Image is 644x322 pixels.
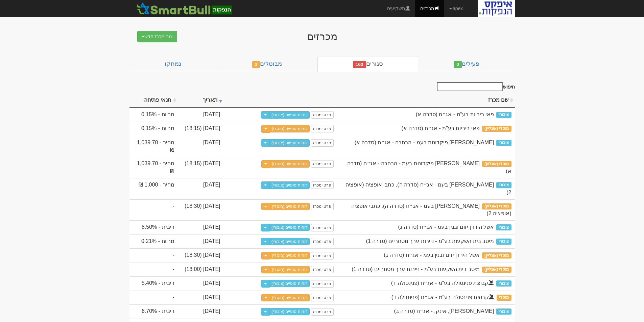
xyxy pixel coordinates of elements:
a: דוחות סופיים (מוסדי) [270,266,310,273]
a: דוחות סופיים (מוסדי) [270,160,310,168]
td: - [129,199,178,221]
span: אשל הירדן יזום ובנין בעמ - אג״ח (סדרה ג) [398,224,494,230]
span: מיטב בית השקעות בע"מ - ניירות ערך מסחריים (סדרה 1) [366,238,494,244]
span: סטרוברי פילדס ריט, אינק. - אג״ח (סדרה ב) [394,308,494,314]
span: מוסדי (אונליין) [482,161,511,167]
th: שם מכרז : activate to sort column ascending [337,93,515,108]
td: [DATE] (18:15) [178,122,224,136]
td: [DATE] [178,276,224,291]
a: דוחות סופיים (מוסדי) [270,203,310,210]
td: מחיר - 1,039.70 ₪ [129,157,178,178]
span: מוסדי (אונליין) [482,267,511,273]
td: [DATE] [178,220,224,234]
a: פרטי מכרז [311,160,333,168]
td: ריבית - 6.70% [129,304,178,319]
td: מחיר - 1,039.70 ₪ [129,136,178,157]
a: פרטי מכרז [311,181,333,189]
span: קבוצת פנינסולה בע"מ - אג״ח (פנינסולה ד) [391,280,494,286]
td: - [129,263,178,277]
a: דוחות סופיים (מוסדי) [270,125,310,132]
td: [DATE] (18:00) [178,263,224,277]
span: מוסדי (אונליין) [482,203,511,209]
td: [DATE] (18:15) [178,157,224,178]
td: ריבית - 8.50% [129,220,178,234]
a: פרטי מכרז [311,238,333,245]
span: 163 [353,61,366,68]
a: פרטי מכרז [311,203,333,210]
td: [DATE] (18:30) [178,248,224,263]
span: קבוצת פנינסולה בע"מ - אג״ח (פנינסולה ד) [391,294,494,300]
span: מוסדי [497,295,511,301]
span: 3 [252,61,260,68]
span: ציבורי [496,112,511,118]
span: ציבורי [496,224,511,230]
input: חיפוש [437,82,503,91]
td: ריבית - 5.40% [129,276,178,291]
td: [DATE] [178,304,224,319]
span: ציבורי [496,239,511,245]
a: דוחות סופיים (ציבורי) [269,238,310,245]
a: פעילים [418,56,515,72]
a: דוחות סופיים (ציבורי) [269,224,310,231]
a: דוחות סופיים (ציבורי) [269,181,310,189]
a: סגורים [317,56,418,72]
a: נמחקו [129,56,217,72]
th: תנאי פתיחה : activate to sort column ascending [129,93,178,108]
td: - [129,291,178,305]
span: אשל הירדן יזום ובנין בעמ - אג״ח (סדרה ג) [384,252,480,258]
span: ציבורי [496,308,511,315]
span: ציבורי [496,280,511,287]
img: SmartBull Logo [135,2,234,15]
a: דוחות סופיים (ציבורי) [269,280,310,287]
span: פאי ריביות בע"מ - אג״ח (סדרה א) [416,112,494,117]
div: מכרזים [190,31,454,42]
a: פרטי מכרז [311,111,333,119]
td: [DATE] [178,291,224,305]
td: מרווח - 0.21% [129,234,178,249]
label: חיפוש [434,82,515,91]
td: [DATE] [178,108,224,122]
span: לוינסקי עופר בעמ - אג״ח (סדרה ה), כתבי אופציה (אופציה 2) [345,182,511,195]
span: פאי ריביות בע"מ - אג״ח (סדרה א) [401,125,479,131]
td: [DATE] [178,136,224,157]
td: מרווח - 0.15% [129,122,178,136]
span: ציבורי [496,140,511,146]
a: דוחות סופיים (ציבורי) [269,111,310,119]
td: [DATE] [178,178,224,199]
a: דוחות סופיים (ציבורי) [269,139,310,147]
button: צור מכרז חדש [137,31,177,42]
a: מבוטלים [217,56,317,72]
a: פרטי מכרז [311,139,333,147]
a: פרטי מכרז [311,266,333,273]
th: תאריך : activate to sort column ascending [178,93,224,108]
a: פרטי מכרז [311,308,333,316]
span: ציבורי [496,182,511,188]
a: דוחות סופיים (מוסדי) [270,294,310,301]
a: פרטי מכרז [311,224,333,231]
span: פאי פלוס פיקדונות בעמ - הרחבה - אג״ח (סדרה א) [347,160,511,174]
span: מוסדי (אונליין) [482,252,511,258]
a: פרטי מכרז [311,280,333,288]
a: דוחות סופיים (ציבורי) [269,308,310,315]
span: פאי פלוס פיקדונות בעמ - הרחבה - אג״ח (סדרה א) [355,140,494,145]
a: פרטי מכרז [311,294,333,301]
a: דוחות סופיים (מוסדי) [270,252,310,259]
a: פרטי מכרז [311,125,333,132]
span: מוסדי (אונליין) [482,126,511,132]
td: - [129,248,178,263]
td: [DATE] (18:30) [178,199,224,221]
span: לוינסקי עופר בעמ - אג״ח (סדרה ה), כתבי אופציה (אופציה 2) [351,203,511,217]
a: פרטי מכרז [311,252,333,259]
span: 0 [454,61,462,68]
td: מחיר - 1,000 ₪ [129,178,178,199]
td: [DATE] [178,234,224,249]
td: מרווח - 0.15% [129,108,178,122]
span: מיטב בית השקעות בע"מ - ניירות ערך מסחריים (סדרה 1) [352,266,480,272]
